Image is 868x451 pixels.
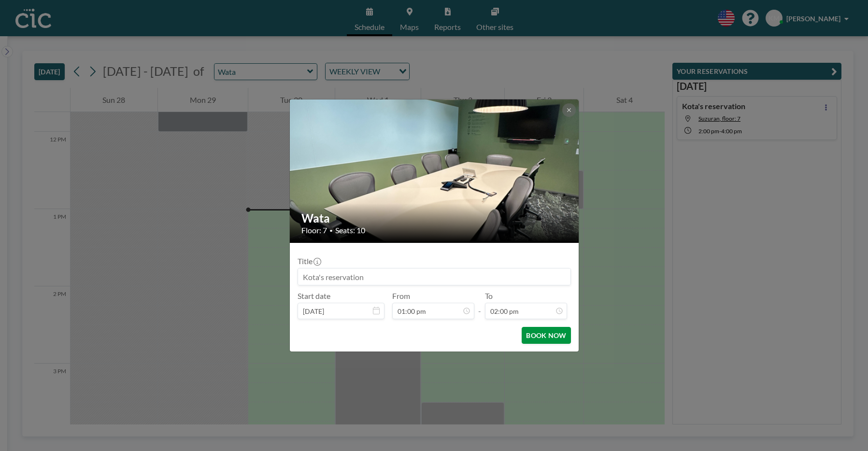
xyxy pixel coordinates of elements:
[485,291,493,301] label: To
[301,225,327,235] span: Floor: 7
[392,291,410,301] label: From
[478,295,481,316] span: -
[298,291,330,301] label: Start date
[298,268,570,285] input: Kota's reservation
[329,227,333,234] span: •
[301,211,568,225] h2: Wata
[522,327,570,344] button: BOOK NOW
[335,225,365,235] span: Seats: 10
[298,256,320,266] label: Title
